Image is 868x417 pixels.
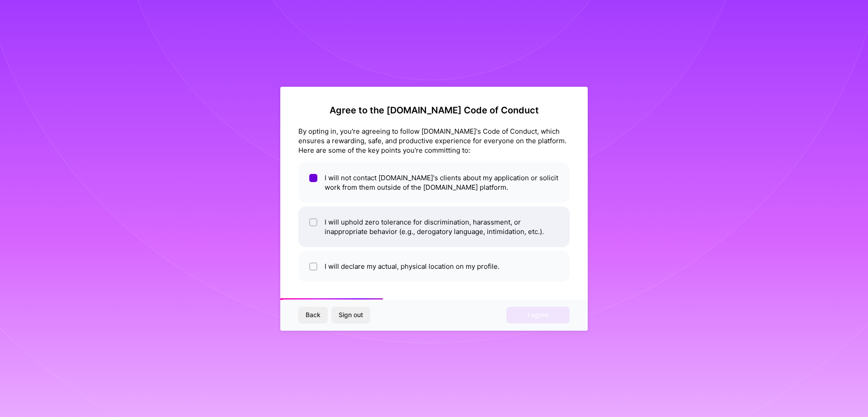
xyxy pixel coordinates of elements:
[298,162,570,203] li: I will not contact [DOMAIN_NAME]'s clients about my application or solicit work from them outside...
[339,310,363,319] span: Sign out
[298,307,328,323] button: Back
[306,310,321,319] span: Back
[298,105,570,116] h2: Agree to the [DOMAIN_NAME] Code of Conduct
[298,127,570,155] div: By opting in, you're agreeing to follow [DOMAIN_NAME]'s Code of Conduct, which ensures a rewardin...
[331,307,370,323] button: Sign out
[298,206,570,247] li: I will uphold zero tolerance for discrimination, harassment, or inappropriate behavior (e.g., der...
[298,251,570,282] li: I will declare my actual, physical location on my profile.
